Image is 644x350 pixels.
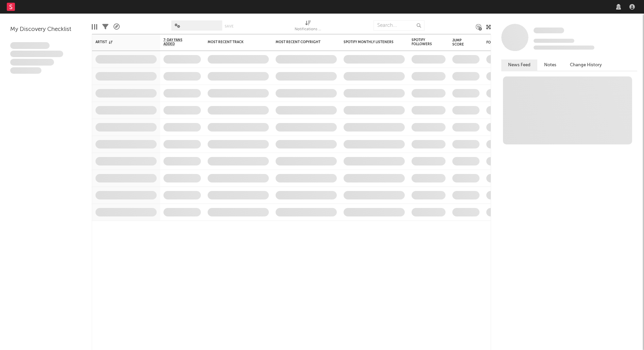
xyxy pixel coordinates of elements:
[95,40,146,44] div: Artist
[92,17,97,37] div: Edit Columns
[295,25,322,34] div: Notifications (Artist)
[10,67,41,74] span: Aliquam viverra
[412,38,435,46] div: Spotify Followers
[208,40,259,44] div: Most Recent Track
[501,59,537,71] button: News Feed
[534,39,574,43] span: Tracking Since: [DATE]
[373,20,424,31] input: Search...
[10,25,82,34] div: My Discovery Checklist
[276,40,327,44] div: Most Recent Copyright
[534,28,564,33] span: Some Artist
[534,46,594,50] span: 0 fans last week
[225,24,233,28] button: Save
[114,17,120,37] div: A&R Pipeline
[163,38,191,46] span: 7-Day Fans Added
[102,17,108,37] div: Filters
[10,51,63,57] span: Integer aliquet in purus et
[486,40,537,45] div: Folders
[563,59,609,71] button: Change History
[10,59,54,66] span: Praesent ac interdum
[295,17,322,37] div: Notifications (Artist)
[10,42,50,49] span: Lorem ipsum dolor
[537,59,563,71] button: Notes
[344,40,395,44] div: Spotify Monthly Listeners
[534,27,564,34] a: Some Artist
[452,38,469,47] div: Jump Score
